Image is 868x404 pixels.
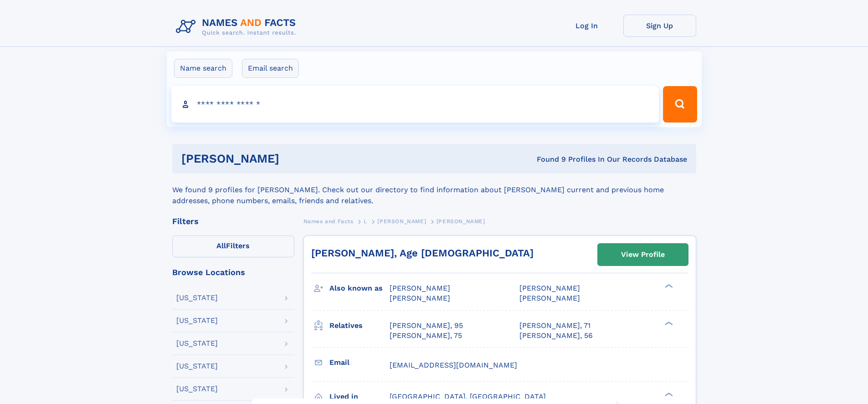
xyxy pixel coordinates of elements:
[621,244,665,265] div: View Profile
[598,244,688,266] a: View Profile
[329,355,390,370] h3: Email
[519,331,593,341] a: [PERSON_NAME], 56
[377,215,426,227] a: [PERSON_NAME]
[550,15,623,37] a: Log In
[663,320,673,326] div: ❯
[172,268,294,276] div: Browse Locations
[364,215,367,227] a: L
[390,294,450,302] span: [PERSON_NAME]
[176,317,218,324] div: [US_STATE]
[663,283,673,289] div: ❯
[364,218,367,225] span: L
[377,218,426,225] span: [PERSON_NAME]
[390,392,546,401] span: [GEOGRAPHIC_DATA], [GEOGRAPHIC_DATA]
[519,284,580,292] span: [PERSON_NAME]
[242,59,299,78] label: Email search
[623,15,696,37] a: Sign Up
[329,281,390,296] h3: Also known as
[174,59,232,78] label: Name search
[663,86,697,123] button: Search Button
[176,340,218,347] div: [US_STATE]
[663,391,673,397] div: ❯
[390,361,517,369] span: [EMAIL_ADDRESS][DOMAIN_NAME]
[408,154,687,164] div: Found 9 Profiles In Our Records Database
[519,294,580,302] span: [PERSON_NAME]
[172,15,303,39] img: Logo Names and Facts
[390,284,450,292] span: [PERSON_NAME]
[176,363,218,370] div: [US_STATE]
[172,174,696,206] div: We found 9 profiles for [PERSON_NAME]. Check out our directory to find information about [PERSON_...
[176,385,218,393] div: [US_STATE]
[329,318,390,333] h3: Relatives
[390,331,462,341] a: [PERSON_NAME], 75
[176,294,218,302] div: [US_STATE]
[172,217,294,225] div: Filters
[390,321,463,331] a: [PERSON_NAME], 95
[172,235,294,257] label: Filters
[171,86,659,123] input: search input
[181,153,408,164] h1: [PERSON_NAME]
[216,241,226,250] span: All
[437,218,485,225] span: [PERSON_NAME]
[303,215,354,227] a: Names and Facts
[311,247,534,259] a: [PERSON_NAME], Age [DEMOGRAPHIC_DATA]
[519,321,591,331] a: [PERSON_NAME], 71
